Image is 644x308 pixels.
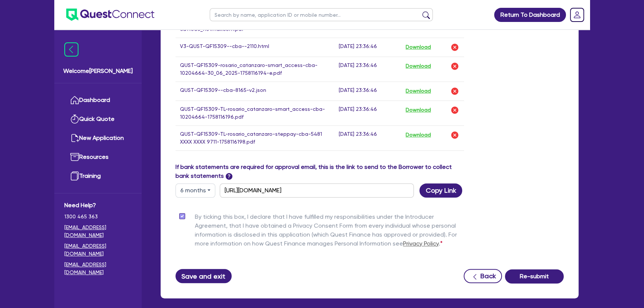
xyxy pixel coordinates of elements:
img: delete-icon [450,131,459,139]
a: Training [64,167,132,186]
button: Download [405,130,431,140]
a: Resources [64,148,132,167]
td: QUST-QF15309--cba-8165-v2.json [176,81,334,100]
td: [DATE] 23:36:46 [334,81,401,100]
td: [DATE] 23:36:46 [334,125,401,150]
img: quick-quote [70,115,79,123]
span: ? [226,173,232,180]
td: QUST-QF15309-TL-rosario_catanzaro-smart_access-cba-10204664-1758116196.pdf [176,100,334,125]
a: [EMAIL_ADDRESS][DOMAIN_NAME] [64,224,132,239]
td: V3-QUST-QF15309--cba--2110.html [176,38,334,57]
td: [DATE] 23:36:46 [334,38,401,57]
a: Return To Dashboard [494,8,566,22]
button: Back [464,269,502,283]
img: new-application [70,134,79,142]
img: resources [70,153,79,161]
img: delete-icon [450,62,459,71]
button: Download [405,42,431,52]
img: icon-menu-close [64,42,78,57]
span: Welcome [PERSON_NAME] [63,67,133,76]
span: Need Help? [64,201,132,210]
a: [EMAIL_ADDRESS][DOMAIN_NAME] [64,261,132,276]
button: Dropdown toggle [176,183,215,198]
td: [DATE] 23:36:46 [334,57,401,81]
td: QUST-QF15309-rosario_catanzaro-smart_access-cba-10204664-30_06_2025-1758116194-e.pdf [176,57,334,81]
a: Dropdown toggle [567,5,587,25]
a: Quick Quote [64,110,132,129]
td: [DATE] 23:36:46 [334,100,401,125]
a: Dashboard [64,91,132,110]
button: Download [405,105,431,115]
span: 1300 465 363 [64,213,132,221]
a: New Application [64,129,132,148]
button: Download [405,86,431,96]
a: Privacy Policy [403,240,439,247]
label: By ticking this box, I declare that I have fulfilled my responsibilities under the Introducer Agr... [195,212,464,251]
img: training [70,171,79,180]
img: quest-connect-logo-blue [66,9,154,21]
button: Copy Link [419,183,462,198]
a: [EMAIL_ADDRESS][DOMAIN_NAME] [64,242,132,258]
img: delete-icon [450,106,459,115]
img: delete-icon [450,43,459,52]
td: QUST-QF15309-TL-rosario_catanzaro-steppay-cba-5481 XXXX XXXX 9711-1758116198.pdf [176,125,334,150]
label: If bank statements are required for approval email, this is the link to send to the Borrower to c... [176,163,464,180]
button: Re-submit [505,269,564,283]
button: Download [405,61,431,71]
button: Save and exit [176,269,232,283]
img: delete-icon [450,87,459,96]
input: Search by name, application ID or mobile number... [210,8,433,21]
